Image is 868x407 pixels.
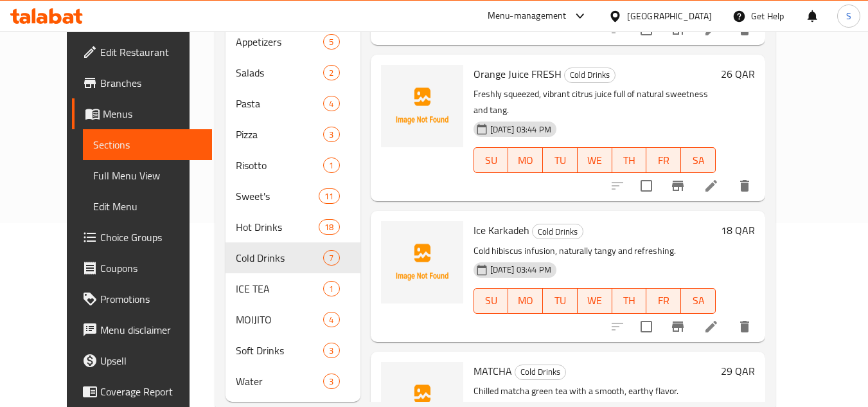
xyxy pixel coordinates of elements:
span: 4 [324,98,339,110]
span: FR [651,151,676,170]
span: Salads [236,65,324,80]
span: WE [583,291,607,310]
div: Sweet's11 [226,181,360,212]
span: TU [548,151,572,170]
img: Orange Juice FRESH [381,65,463,147]
span: Coverage Report [100,384,202,399]
div: items [323,127,339,142]
span: 3 [324,375,339,388]
a: Coupons [72,253,212,284]
span: MO [513,151,538,170]
p: Freshly squeezed, vibrant citrus juice full of natural sweetness and tang. [474,86,716,118]
button: TU [543,147,578,173]
span: [DATE] 03:44 PM [485,264,556,276]
span: SU [479,151,504,170]
button: MO [508,147,543,173]
div: items [323,374,339,389]
span: TU [548,291,572,310]
span: 3 [324,129,339,141]
span: Promotions [100,291,202,307]
span: Appetizers [236,34,324,50]
button: TH [612,147,647,173]
div: Appetizers5 [226,26,360,57]
button: SA [681,147,716,173]
span: SA [686,151,711,170]
a: Edit Menu [83,191,212,222]
button: SU [474,147,509,173]
span: 1 [324,159,339,172]
button: delete [729,311,760,342]
span: Upsell [100,353,202,368]
a: Edit menu item [704,178,719,194]
div: items [323,343,339,358]
span: Water [236,374,324,389]
span: Ice Karkadeh [474,221,529,240]
button: FR [646,288,681,314]
div: items [323,65,339,80]
div: items [319,188,339,204]
span: 5 [324,36,339,48]
div: Soft Drinks3 [226,335,360,366]
span: Pasta [236,96,324,111]
div: Cold Drinks [564,68,616,83]
span: [DATE] 03:44 PM [485,123,556,136]
span: Edit Menu [93,199,202,214]
span: TH [617,291,642,310]
div: Cold Drinks [236,250,324,266]
span: WE [583,151,607,170]
span: Edit Restaurant [100,44,202,60]
div: items [323,281,339,296]
button: delete [729,170,760,201]
span: Select to update [633,313,660,340]
div: Pasta4 [226,88,360,119]
a: Edit Restaurant [72,37,212,68]
div: MOIJITO4 [226,304,360,335]
span: Pizza [236,127,324,142]
a: Edit menu item [704,319,719,334]
span: 2 [324,67,339,79]
span: TH [617,151,642,170]
a: Menu disclaimer [72,314,212,345]
div: items [319,219,339,235]
span: Orange Juice FRESH [474,64,562,84]
div: ICE TEA1 [226,273,360,304]
div: Cold Drinks7 [226,242,360,273]
span: Full Menu View [93,168,202,183]
div: Cold Drinks [532,224,583,239]
span: Choice Groups [100,230,202,245]
span: Soft Drinks [236,343,324,358]
div: items [323,158,339,173]
span: SU [479,291,504,310]
a: Promotions [72,284,212,314]
span: MOIJITO [236,312,324,327]
span: Cold Drinks [515,365,565,379]
button: WE [578,147,612,173]
div: Water3 [226,366,360,397]
span: Coupons [100,260,202,276]
button: Branch-specific-item [662,170,693,201]
p: Chilled matcha green tea with a smooth, earthy flavor. [474,383,716,399]
a: Upsell [72,345,212,376]
div: items [323,250,339,266]
p: Cold hibiscus infusion, naturally tangy and refreshing. [474,243,716,259]
span: Hot Drinks [236,219,319,235]
button: SU [474,288,509,314]
span: Sweet's [236,188,319,204]
a: Coverage Report [72,376,212,407]
button: TH [612,288,647,314]
span: Menus [103,106,202,122]
a: Choice Groups [72,222,212,253]
h6: 29 QAR [721,362,755,380]
span: Menu disclaimer [100,322,202,338]
div: items [323,34,339,50]
span: 18 [319,221,339,233]
span: Cold Drinks [565,68,615,82]
button: Branch-specific-item [662,311,693,342]
span: Cold Drinks [533,224,583,239]
button: TU [543,288,578,314]
span: MATCHA [474,361,512,381]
